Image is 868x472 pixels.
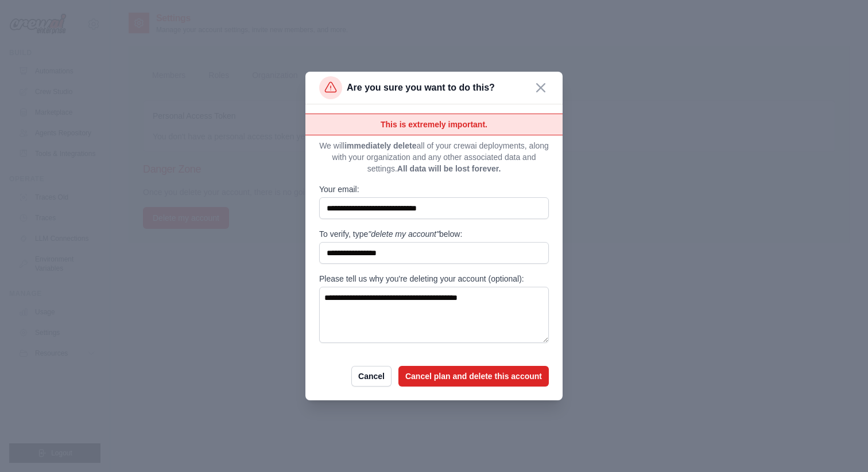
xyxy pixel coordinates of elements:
label: To verify, type below: [319,228,549,240]
p: Are you sure you want to do this? [347,81,495,95]
span: immediately delete [344,141,416,150]
p: This is extremely important. [319,114,549,135]
span: "delete my account" [368,229,439,239]
p: We will all of your crewai deployments, along with your organization and any other associated dat... [319,140,549,174]
span: All data will be lost forever. [397,164,501,173]
label: Your email: [319,184,549,195]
